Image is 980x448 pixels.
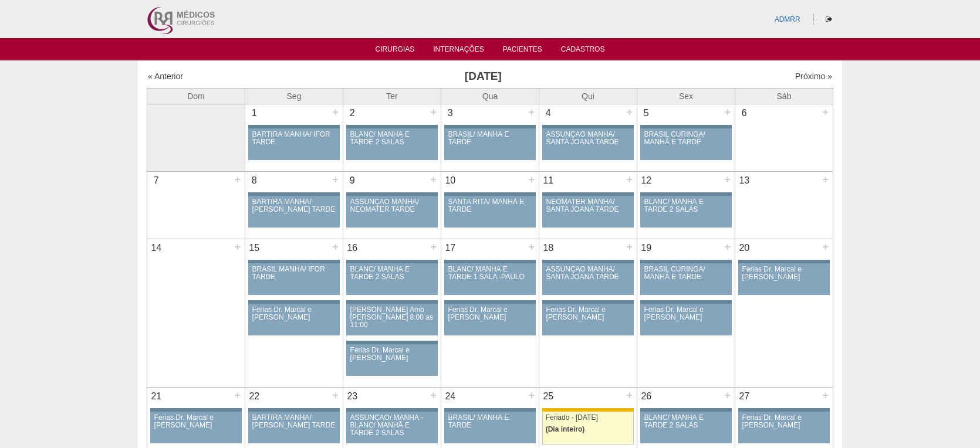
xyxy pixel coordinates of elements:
div: + [624,172,634,187]
div: + [330,104,340,120]
div: + [526,172,536,187]
div: + [526,239,536,254]
div: 19 [637,239,655,257]
a: Ferias Dr. Marcal e [PERSON_NAME] [248,304,340,335]
div: + [428,388,438,403]
div: Key: Aviso [346,192,438,196]
div: Key: Aviso [150,408,242,412]
a: BARTIRA MANHÃ/ [PERSON_NAME] TARDE [248,196,340,228]
div: Key: Aviso [640,408,732,412]
a: « Anterior [148,72,183,81]
a: BRASIL CURINGA/ MANHÃ E TARDE [640,263,732,295]
div: Key: Aviso [346,300,438,304]
a: ASSUNÇÃO MANHÃ/ NEOMATER TARDE [346,196,438,228]
div: + [722,172,732,187]
div: + [820,104,830,120]
div: 2 [343,104,361,122]
th: Ter [343,88,441,104]
div: ASSUNÇÃO MANHÃ/ NEOMATER TARDE [350,198,434,213]
div: + [820,388,830,403]
div: Key: Aviso [738,260,830,263]
th: Qua [441,88,539,104]
a: Ferias Dr. Marcal e [PERSON_NAME] [738,412,830,443]
div: BARTIRA MANHÃ/ [PERSON_NAME] TARDE [252,414,336,429]
div: Key: Aviso [640,300,732,304]
div: Ferias Dr. Marcal e [PERSON_NAME] [742,414,826,429]
a: BLANC/ MANHÃ E TARDE 2 SALAS [640,412,732,443]
div: 4 [539,104,557,122]
div: 17 [441,239,459,257]
a: Ferias Dr. Marcal e [PERSON_NAME] [542,304,634,335]
a: BLANC/ MANHÃ E TARDE 2 SALAS [640,196,732,228]
i: Sair [826,16,832,23]
div: + [428,104,438,120]
div: 11 [539,172,557,189]
div: Key: Aviso [444,260,536,263]
a: [PERSON_NAME] Amb [PERSON_NAME] 8:00 as 11:00 [346,304,438,335]
h3: [DATE] [312,68,654,85]
a: BRASIL/ MANHÃ E TARDE [444,128,536,160]
a: Pacientes [503,45,542,57]
div: Key: Aviso [542,125,634,128]
div: Key: Aviso [542,192,634,196]
div: Ferias Dr. Marcal e [PERSON_NAME] [154,414,238,429]
a: BLANC/ MANHÃ E TARDE 2 SALAS [346,263,438,295]
div: 24 [441,388,459,405]
div: Key: Aviso [346,260,438,263]
div: BLANC/ MANHÃ E TARDE 2 SALAS [644,198,728,213]
div: Ferias Dr. Marcal e [PERSON_NAME] [742,266,826,281]
div: + [428,172,438,187]
div: 22 [245,388,263,405]
div: Ferias Dr. Marcal e [PERSON_NAME] [546,306,630,321]
div: NEOMATER MANHÃ/ SANTA JOANA TARDE [546,198,630,213]
a: Feriado - [DATE] (Dia inteiro) [542,412,634,444]
div: + [624,239,634,254]
a: ASSUNÇÃO MANHÃ/ SANTA JOANA TARDE [542,263,634,295]
a: BLANC/ MANHÃ E TARDE 2 SALAS [346,128,438,160]
div: Key: Aviso [444,192,536,196]
div: Key: Aviso [346,125,438,128]
a: Internações [433,45,484,57]
div: + [232,172,242,187]
div: Key: Aviso [542,300,634,304]
div: 26 [637,388,655,405]
div: Key: Aviso [542,260,634,263]
div: Key: Aviso [640,260,732,263]
div: BARTIRA MANHÃ/ [PERSON_NAME] TARDE [252,198,336,213]
div: + [232,388,242,403]
div: ASSUNÇÃO MANHÃ/ SANTA JOANA TARDE [546,266,630,281]
div: Key: Aviso [248,192,340,196]
div: + [526,388,536,403]
div: Ferias Dr. Marcal e [PERSON_NAME] [252,306,336,321]
div: BRASIL CURINGA/ MANHÃ E TARDE [644,131,728,146]
div: 16 [343,239,361,257]
div: BRASIL/ MANHÃ E TARDE [448,131,532,146]
div: Key: Aviso [346,408,438,412]
a: ASSUNÇÃO MANHÃ/ SANTA JOANA TARDE [542,128,634,160]
div: Ferias Dr. Marcal e [PERSON_NAME] [644,306,728,321]
div: Key: Aviso [738,408,830,412]
div: BRASIL CURINGA/ MANHÃ E TARDE [644,266,728,281]
div: SANTA RITA/ MANHÃ E TARDE [448,198,532,213]
th: Dom [147,88,245,104]
div: + [722,239,732,254]
div: 6 [735,104,753,122]
div: ASSUNÇÃO/ MANHÃ -BLANC/ MANHÃ E TARDE 2 SALAS [350,414,434,437]
div: + [722,388,732,403]
div: BLANC/ MANHÃ E TARDE 1 SALA -PAULO [448,266,532,281]
a: Próximo » [795,72,832,81]
div: Ferias Dr. Marcal e [PERSON_NAME] [350,347,434,362]
a: Ferias Dr. Marcal e [PERSON_NAME] [444,304,536,335]
div: BLANC/ MANHÃ E TARDE 2 SALAS [350,266,434,281]
div: 18 [539,239,557,257]
div: Key: Aviso [640,125,732,128]
div: 14 [147,239,165,257]
div: + [624,104,634,120]
a: BLANC/ MANHÃ E TARDE 1 SALA -PAULO [444,263,536,295]
div: Key: Aviso [640,192,732,196]
a: Ferias Dr. Marcal e [PERSON_NAME] [738,263,830,295]
div: + [526,104,536,120]
div: 15 [245,239,263,257]
div: 27 [735,388,753,405]
div: BRASIL MANHÃ/ IFOR TARDE [252,266,336,281]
